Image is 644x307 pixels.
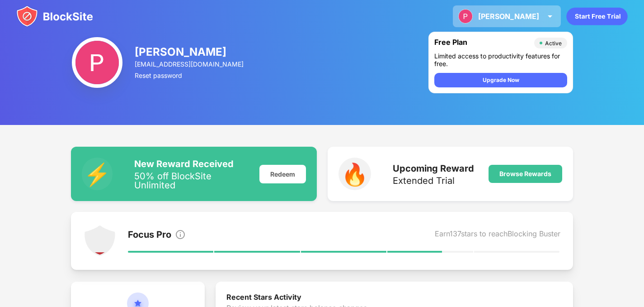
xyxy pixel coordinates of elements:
div: [EMAIL_ADDRESS][DOMAIN_NAME] [135,60,245,68]
div: 🔥 [338,158,371,190]
div: Active [545,40,562,47]
div: Limited access to productivity features for free. [434,52,567,67]
img: blocksite-icon.svg [16,5,93,27]
div: New Reward Received [134,158,249,169]
img: ACg8ocJ0esV7bxtYpY42fr9SdqstJ1I5lyAfOgKEPFvHdpwrI0H9vw=s96-c [458,9,473,24]
div: [PERSON_NAME] [478,12,539,21]
div: Upgrade Now [483,76,519,85]
div: [PERSON_NAME] [135,45,245,58]
img: info.svg [175,229,186,240]
div: Redeem [259,165,306,183]
img: ACg8ocJ0esV7bxtYpY42fr9SdqstJ1I5lyAfOgKEPFvHdpwrI0H9vw=s96-c [72,37,122,88]
div: Recent Stars Activity [226,293,563,303]
div: 50% off BlockSite Unlimited [134,172,249,190]
div: Focus Pro [128,229,171,242]
div: Upcoming Reward [393,163,474,174]
div: ⚡️ [82,158,113,190]
div: Extended Trial [393,176,474,185]
div: Free Plan [434,38,530,48]
div: animation [566,7,628,25]
div: Reset password [135,72,245,79]
div: Earn 137 stars to reach Blocking Buster [435,229,560,242]
div: Browse Rewards [499,170,551,177]
img: points-level-1.svg [84,225,116,257]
